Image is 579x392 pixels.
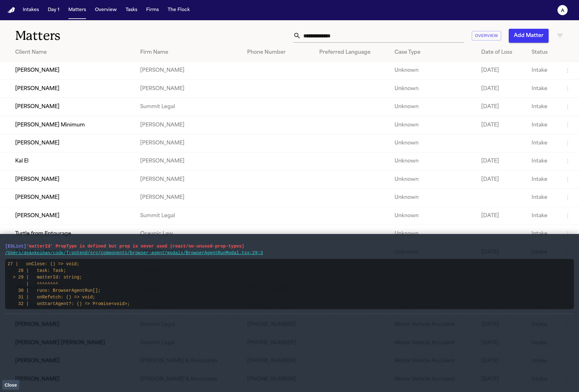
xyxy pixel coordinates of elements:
[135,134,242,152] td: [PERSON_NAME]
[526,80,559,98] td: Intake
[135,116,242,134] td: [PERSON_NAME]
[135,170,242,188] td: [PERSON_NAME]
[135,207,242,225] td: Summit Legal
[389,62,476,80] td: Unknown
[135,225,242,243] td: Oceanic Law
[526,170,559,188] td: Intake
[526,189,559,207] td: Intake
[526,134,559,152] td: Intake
[481,49,521,56] div: Date of Loss
[476,207,526,225] td: [DATE]
[389,207,476,225] td: Unknown
[389,170,476,188] td: Unknown
[476,152,526,170] td: [DATE]
[15,28,174,44] h1: Matters
[135,189,242,207] td: [PERSON_NAME]
[526,225,559,243] td: Intake
[476,170,526,188] td: [DATE]
[526,207,559,225] td: Intake
[66,4,89,16] button: Matters
[472,31,501,41] button: Overview
[8,7,15,13] img: Finch Logo
[45,4,62,16] button: Day 1
[389,116,476,134] td: Unknown
[165,4,192,16] button: The Flock
[476,98,526,116] td: [DATE]
[92,4,119,16] button: Overview
[123,4,140,16] button: Tasks
[20,4,41,16] button: Intakes
[135,98,242,116] td: Summit Legal
[247,49,309,56] div: Phone Number
[476,62,526,80] td: [DATE]
[135,152,242,170] td: [PERSON_NAME]
[389,225,476,243] td: Unknown
[526,98,559,116] td: Intake
[135,80,242,98] td: [PERSON_NAME]
[389,152,476,170] td: Unknown
[476,80,526,98] td: [DATE]
[319,49,384,56] div: Preferred Language
[476,116,526,134] td: [DATE]
[389,134,476,152] td: Unknown
[8,7,15,13] a: Home
[509,29,549,43] button: Add Matter
[389,98,476,116] td: Unknown
[526,62,559,80] td: Intake
[144,4,161,16] button: Firms
[15,49,130,56] div: Client Name
[395,49,471,56] div: Case Type
[389,80,476,98] td: Unknown
[526,152,559,170] td: Intake
[526,116,559,134] td: Intake
[389,189,476,207] td: Unknown
[532,49,554,56] div: Status
[140,49,237,56] div: Firm Name
[135,62,242,80] td: [PERSON_NAME]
